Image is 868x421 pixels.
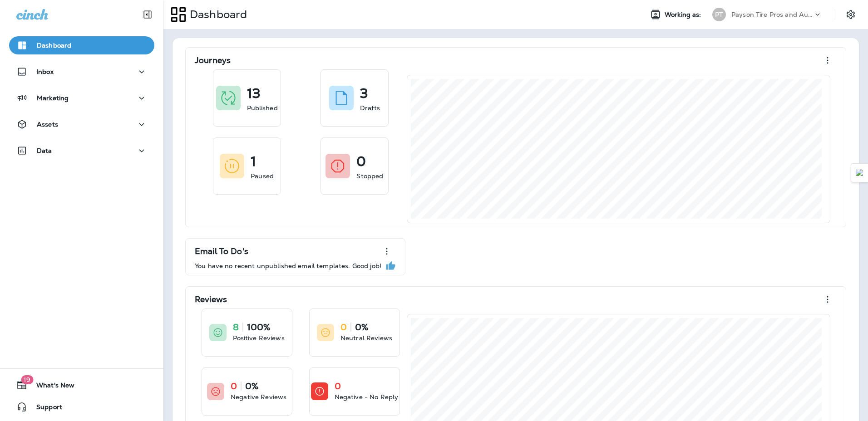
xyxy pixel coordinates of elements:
[335,392,399,401] p: Negative - No Reply
[360,89,368,98] p: 3
[36,68,54,75] p: Inbox
[665,11,703,19] span: Working as:
[340,323,347,332] p: 0
[37,94,69,102] p: Marketing
[251,171,274,181] p: Paused
[231,392,286,401] p: Negative Reviews
[233,323,239,332] p: 8
[27,403,62,414] span: Support
[251,157,256,166] p: 1
[9,115,154,133] button: Assets
[9,398,154,416] button: Support
[247,103,278,113] p: Published
[9,89,154,107] button: Marketing
[9,142,154,160] button: Data
[356,157,366,166] p: 0
[27,382,74,392] span: What's New
[231,382,237,391] p: 0
[355,323,368,332] p: 0%
[21,375,33,384] span: 19
[37,121,58,128] p: Assets
[195,262,381,269] p: You have no recent unpublished email templates. Good job!
[9,376,154,394] button: 19What's New
[37,147,52,154] p: Data
[186,8,247,21] p: Dashboard
[37,42,71,49] p: Dashboard
[9,63,154,81] button: Inbox
[340,333,392,343] p: Neutral Reviews
[135,5,160,24] button: Collapse Sidebar
[356,171,383,181] p: Stopped
[245,382,258,391] p: 0%
[247,89,261,98] p: 13
[195,295,227,304] p: Reviews
[195,56,231,65] p: Journeys
[360,103,380,113] p: Drafts
[233,333,285,343] p: Positive Reviews
[335,382,341,391] p: 0
[247,323,271,332] p: 100%
[195,247,248,256] p: Email To Do's
[9,36,154,54] button: Dashboard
